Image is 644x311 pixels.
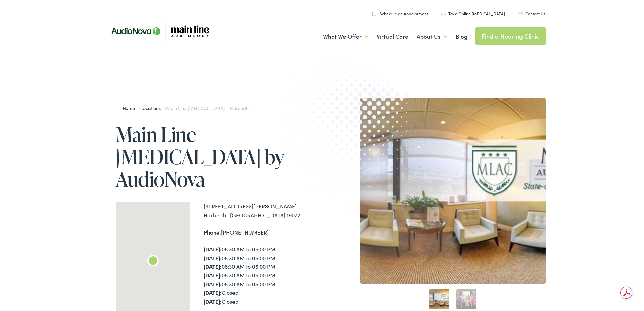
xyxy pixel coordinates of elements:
img: utility icon [372,11,376,16]
strong: [DATE]: [204,297,222,305]
a: Home [123,105,138,111]
span: / / [123,105,249,111]
a: Blog [456,24,467,49]
span: Main Line [MEDICAL_DATA] – Narberth [166,105,248,111]
img: utility icon [441,12,446,16]
a: Find a Hearing Clinic [475,27,546,45]
div: 08:30 AM to 05:00 PM 08:30 AM to 05:00 PM 08:30 AM to 05:00 PM 08:30 AM to 05:00 PM 08:30 AM to 0... [204,245,322,306]
img: utility icon [518,12,523,15]
div: [PHONE_NUMBER] [204,228,322,237]
a: 2 [456,289,476,309]
strong: [DATE]: [204,280,222,288]
strong: [DATE]: [204,289,222,296]
strong: [DATE]: [204,245,222,253]
a: 1 [429,289,449,309]
div: [STREET_ADDRESS][PERSON_NAME] Narberth , [GEOGRAPHIC_DATA] 19072 [204,202,322,219]
h1: Main Line [MEDICAL_DATA] by AudioNova [116,123,322,190]
a: Virtual Care [377,24,408,49]
strong: Phone: [204,228,221,236]
a: About Us [417,24,447,49]
a: Contact Us [518,10,545,16]
strong: [DATE]: [204,271,222,279]
a: Locations [140,105,164,111]
a: Schedule an Appointment [372,10,428,16]
a: What We Offer [323,24,369,49]
div: Main Line Audiology by AudioNova [145,253,161,270]
strong: [DATE]: [204,263,222,270]
a: Take Online [MEDICAL_DATA] [441,10,505,16]
strong: [DATE]: [204,254,222,262]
